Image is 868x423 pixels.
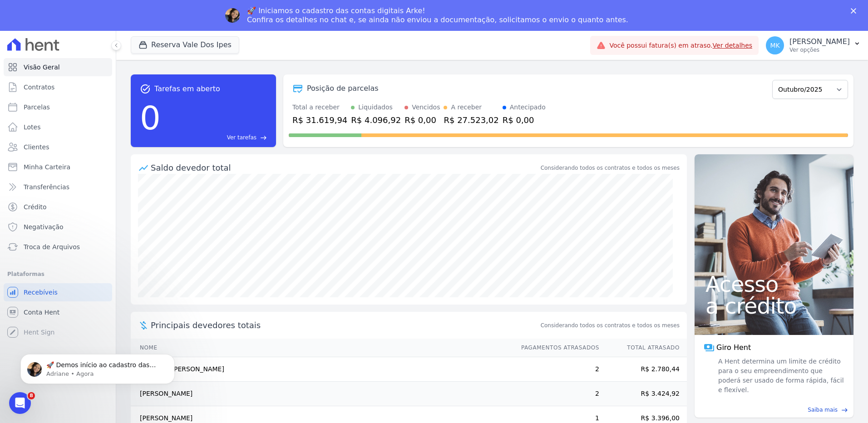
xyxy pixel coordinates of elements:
[4,78,112,96] a: Contratos
[28,392,35,399] span: 8
[227,133,256,142] span: Ver tarefas
[131,36,239,54] button: Reserva Vale Dos Ipes
[412,103,440,112] div: Vencidos
[510,103,546,112] div: Antecipado
[151,162,539,174] div: Saldo devedor total
[24,123,41,132] span: Lotes
[4,138,112,156] a: Clientes
[4,238,112,256] a: Troca de Arquivos
[164,133,267,142] a: Ver tarefas east
[759,33,868,58] button: MK [PERSON_NAME] Ver opções
[600,339,687,357] th: Total Atrasado
[4,58,112,76] a: Visão Geral
[260,134,267,141] span: east
[444,114,498,126] div: R$ 27.523,02
[541,164,680,172] div: Considerando todos os contratos e todos os meses
[24,202,47,211] span: Crédito
[24,162,70,172] span: Minha Carteira
[4,303,112,321] a: Conta Hent
[9,392,31,414] iframe: Intercom live chat
[24,242,80,251] span: Troca de Arquivos
[503,114,546,126] div: R$ 0,00
[705,295,843,317] span: a crédito
[39,26,155,214] span: 🚀 Demos início ao cadastro das Contas Digitais Arke! Iniciamos a abertura para clientes do modelo...
[24,288,58,297] span: Recebíveis
[609,41,752,50] span: Você possui fatura(s) em atraso.
[700,406,848,414] a: Saiba mais east
[4,283,112,301] a: Recebíveis
[24,308,59,317] span: Conta Hent
[24,182,69,192] span: Transferências
[404,114,440,126] div: R$ 0,00
[4,198,112,216] a: Crédito
[351,114,401,126] div: R$ 4.096,92
[358,103,393,112] div: Liquidados
[7,269,108,280] div: Plataformas
[716,342,751,353] span: Giro Hent
[131,357,513,382] td: Ducileide [PERSON_NAME]
[24,222,64,231] span: Negativação
[851,8,860,14] div: Fechar
[789,46,850,54] p: Ver opções
[24,143,49,152] span: Clientes
[4,158,112,176] a: Minha Carteira
[24,103,50,112] span: Parcelas
[225,8,240,23] img: Profile image for Adriane
[541,321,680,330] span: Considerando todos os contratos e todos os meses
[716,357,844,395] span: A Hent determina um limite de crédito para o seu empreendimento que poderá ser usado de forma ráp...
[841,407,848,413] span: east
[4,178,112,196] a: Transferências
[307,83,379,94] div: Posição de parcelas
[151,319,539,331] span: Principais devedores totais
[451,103,482,112] div: A receber
[705,273,843,295] span: Acesso
[39,35,157,43] p: Message from Adriane, sent Agora
[4,98,112,116] a: Parcelas
[131,339,513,357] th: Nome
[154,84,220,94] span: Tarefas em aberto
[4,118,112,136] a: Lotes
[140,94,161,142] div: 0
[600,357,687,382] td: R$ 2.780,44
[131,382,513,406] td: [PERSON_NAME]
[513,339,600,357] th: Pagamentos Atrasados
[713,42,753,49] a: Ver detalhes
[24,83,54,92] span: Contratos
[292,114,347,126] div: R$ 31.619,94
[247,6,628,25] div: 🚀 Iniciamos o cadastro das contas digitais Arke! Confira os detalhes no chat e, se ainda não envi...
[600,382,687,406] td: R$ 3.424,92
[770,42,779,49] span: MK
[808,406,838,414] span: Saiba mais
[292,103,347,112] div: Total a receber
[513,357,600,382] td: 2
[789,37,850,46] p: [PERSON_NAME]
[4,218,112,236] a: Negativação
[140,84,151,94] span: task_alt
[513,382,600,406] td: 2
[24,63,60,72] span: Visão Geral
[7,335,188,398] iframe: Intercom notifications mensagem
